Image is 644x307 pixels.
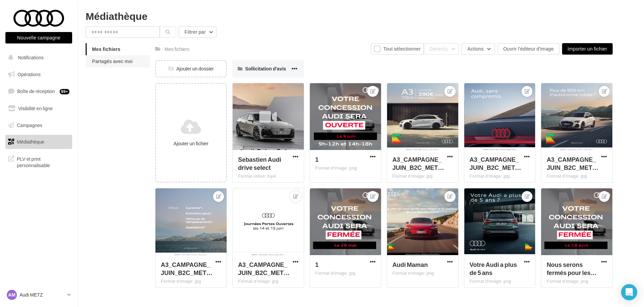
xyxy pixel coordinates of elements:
[179,26,217,38] button: Filtrer par
[159,140,223,147] div: Ajouter un fichier
[547,261,596,276] span: Nous serons fermés pour les vacances
[156,65,226,72] div: Ajouter un dossier
[4,101,74,116] a: Visibilité en ligne
[4,135,74,149] a: Médiathèque
[60,89,69,94] div: 99+
[315,270,376,276] div: Format d'image: jpg
[17,139,44,145] span: Médiathèque
[92,46,120,52] span: Mes fichiers
[567,46,607,52] span: Importer un fichier
[392,270,453,276] div: Format d'image: png
[470,278,530,284] div: Format d'image: png
[161,278,221,284] div: Format d'image: jpg
[392,156,444,171] span: A3_CAMPAGNE_JUIN_B2C_META_CARROUSEL_1080x1080-E3_LOM1
[547,278,607,284] div: Format d'image: png
[547,156,598,171] span: A3_CAMPAGNE_JUIN_B2C_META_CARROUSEL_1080x1080-E2_LOM1
[18,71,40,77] span: Opérations
[4,152,74,172] a: PLV et print personnalisable
[392,261,428,268] span: Audi Maman
[4,118,74,132] a: Campagnes
[621,284,637,300] div: Open Intercom Messenger
[245,66,286,71] span: Sollicitation d'avis
[92,58,133,64] span: Partagés avec moi
[547,173,607,179] div: Format d'image: jpg
[315,261,319,268] span: 1
[442,46,448,52] span: (0)
[467,46,484,52] span: Actions
[165,46,189,53] div: Mes fichiers
[562,43,613,55] button: Importer un fichier
[470,261,517,276] span: Votre Audi a plus de 5 ans
[238,156,281,171] span: Sebastien Audi drive select
[5,288,72,301] a: AM Audi METZ
[470,156,521,171] span: A3_CAMPAGNE_JUIN_B2C_META_CARROUSEL_1080x1080-E1_LOM1
[238,278,298,284] div: Format d'image: jpg
[462,43,495,55] button: Actions
[18,55,43,60] span: Notifications
[392,173,453,179] div: Format d'image: jpg
[4,51,71,65] button: Notifications
[424,43,459,55] button: Gérer(0)
[4,67,74,82] a: Opérations
[17,122,42,128] span: Campagnes
[86,11,636,21] div: Médiathèque
[161,261,212,276] span: A3_CAMPAGNE_JUIN_B2C_META_CARROUSEL_1080x1080-E4_LOM1
[5,32,72,43] button: Nouvelle campagne
[17,88,55,94] span: Boîte de réception
[498,43,560,55] button: Ouvrir l'éditeur d'image
[20,291,64,298] p: Audi METZ
[238,261,290,276] span: A3_CAMPAGNE_JUIN_B2C_META_CARROUSEL_1080x1080-E5_LOM1
[238,173,298,179] div: Format video: mp4
[371,43,424,55] button: Tout sélectionner
[18,105,53,111] span: Visibilité en ligne
[315,156,319,163] span: 1
[4,84,74,98] a: Boîte de réception99+
[470,173,530,179] div: Format d'image: jpg
[315,165,376,171] div: Format d'image: png
[8,291,16,298] span: AM
[17,154,69,169] span: PLV et print personnalisable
